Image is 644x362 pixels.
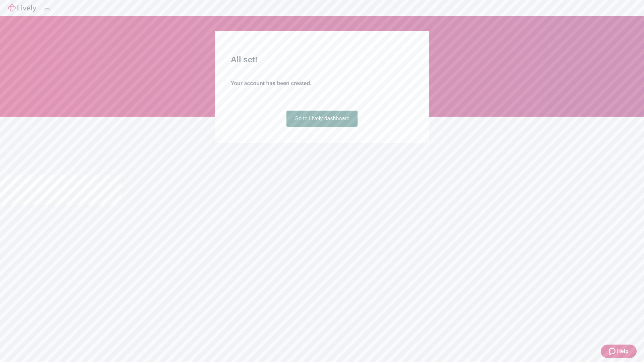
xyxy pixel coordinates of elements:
[601,345,637,358] button: Zendesk support iconHelp
[8,4,36,12] img: Lively
[231,79,413,87] h4: Your account has been created.
[231,54,413,66] h2: All set!
[286,111,358,127] a: Go to Lively dashboard
[44,8,50,10] button: Log out
[617,347,629,355] span: Help
[609,347,617,355] svg: Zendesk support icon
